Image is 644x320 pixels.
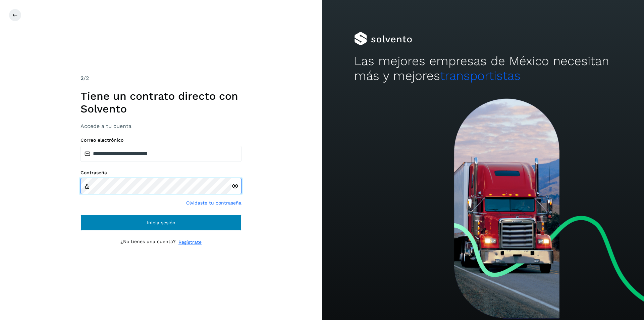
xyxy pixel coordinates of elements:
[80,137,241,143] label: Correo electrónico
[80,75,84,81] span: 2
[354,54,612,84] h2: Las mejores empresas de México necesitan más y mejores
[147,220,175,225] span: Inicia sesión
[80,123,241,129] h3: Accede a tu cuenta
[440,68,521,83] span: transportistas
[80,215,241,231] button: Inicia sesión
[120,239,176,246] p: ¿No tienes una cuenta?
[178,239,202,246] a: Regístrate
[80,74,241,82] div: /2
[80,90,241,116] h1: Tiene un contrato directo con Solvento
[80,170,241,176] label: Contraseña
[186,199,241,207] a: Olvidaste tu contraseña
